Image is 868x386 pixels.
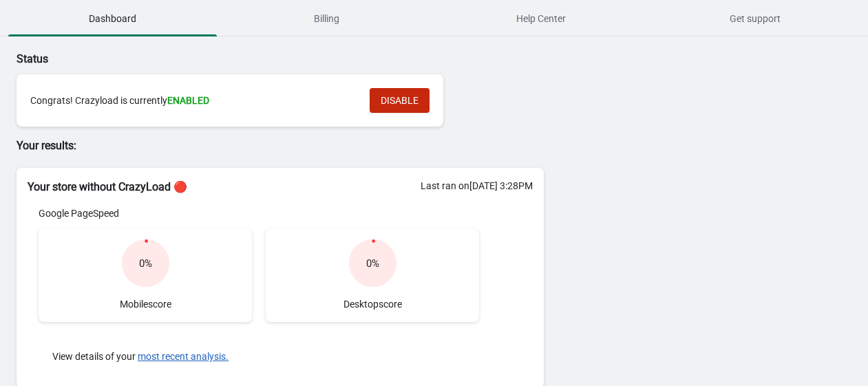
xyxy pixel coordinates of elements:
div: 0 % [139,257,152,270]
span: Get support [651,6,860,31]
span: ENABLED [167,95,209,106]
p: Your results: [17,138,544,154]
span: Billing [222,6,431,31]
div: Last ran on [DATE] 3:28PM [421,179,533,193]
div: Congrats! Crazyload is currently [30,94,356,107]
button: DISABLE [370,88,430,113]
p: Status [17,51,544,67]
div: 0 % [366,257,379,270]
h2: Your store without CrazyLoad 🔴 [28,179,533,195]
button: most recent analysis. [138,351,229,362]
span: Help Center [437,6,646,31]
div: Desktop score [266,228,479,322]
button: Dashboard [6,1,220,36]
div: Google PageSpeed [39,206,479,220]
span: Dashboard [8,6,217,31]
div: Mobile score [39,228,252,322]
span: DISABLE [381,95,419,106]
div: View details of your [39,336,479,377]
